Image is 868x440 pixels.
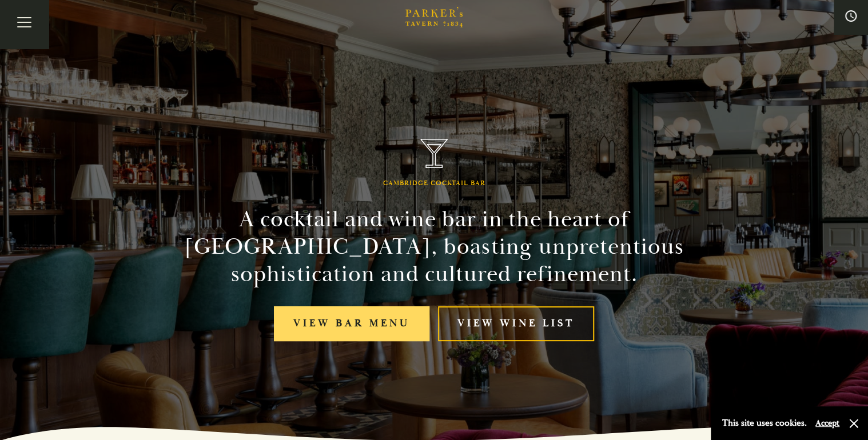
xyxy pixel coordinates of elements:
[815,418,839,429] button: Accept
[383,179,485,187] h1: Cambridge Cocktail Bar
[722,415,807,431] p: This site uses cookies.
[848,418,859,429] button: Close and accept
[420,139,448,168] img: Parker's Tavern Brasserie Cambridge
[438,306,594,341] a: View Wine List
[274,306,429,341] a: View bar menu
[173,206,695,288] h2: A cocktail and wine bar in the heart of [GEOGRAPHIC_DATA], boasting unpretentious sophistication ...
